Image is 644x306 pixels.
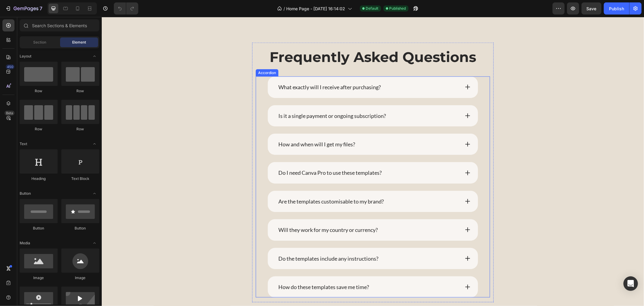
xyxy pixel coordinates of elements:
p: 7 [40,5,42,12]
strong: Frequently Asked Questions [168,31,374,49]
div: Image [20,275,58,281]
div: Accordion [155,53,175,59]
span: Layout [20,54,31,59]
p: Do I need Canva Pro to use these templates? [177,151,280,161]
span: Toggle open [90,51,99,61]
div: Row [20,126,58,132]
div: Heading [20,176,58,181]
button: Publish [604,2,629,15]
iframe: Design area [102,17,644,306]
span: Toggle open [90,189,99,198]
div: Row [20,88,58,94]
div: Row [61,88,99,94]
div: Button [61,226,99,231]
input: Search Sections & Elements [20,19,99,31]
span: Published [389,6,406,11]
p: Will they work for my country or currency? [177,208,276,218]
div: 450 [6,64,14,69]
span: Save [587,6,597,11]
span: Section [34,40,46,45]
button: Save [582,2,601,15]
p: Do the templates include any instructions? [177,237,277,246]
div: Open Intercom Messenger [623,276,638,291]
span: Default [366,6,379,11]
div: Publish [609,5,624,12]
span: Button [20,191,31,196]
div: Button [20,226,58,231]
p: How do these templates save me time? [177,265,267,275]
div: Row [61,126,99,132]
span: Media [20,240,30,246]
div: Text Block [61,176,99,181]
p: Are the templates customisable to my brand? [177,180,282,189]
span: Text [20,141,27,147]
button: 7 [2,2,45,15]
span: Toggle open [90,238,99,248]
span: Toggle open [90,139,99,149]
span: / [284,5,285,12]
p: Is it a single payment or ongoing subscription? [177,94,284,104]
span: Home Page - [DATE] 16:14:02 [287,5,345,12]
div: Image [61,275,99,281]
div: Undo/Redo [114,2,138,15]
span: Element [72,40,86,45]
div: Beta [5,111,14,116]
p: How and when will I get my files? [177,122,253,132]
p: What exactly will I receive after purchasing? [177,65,279,75]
